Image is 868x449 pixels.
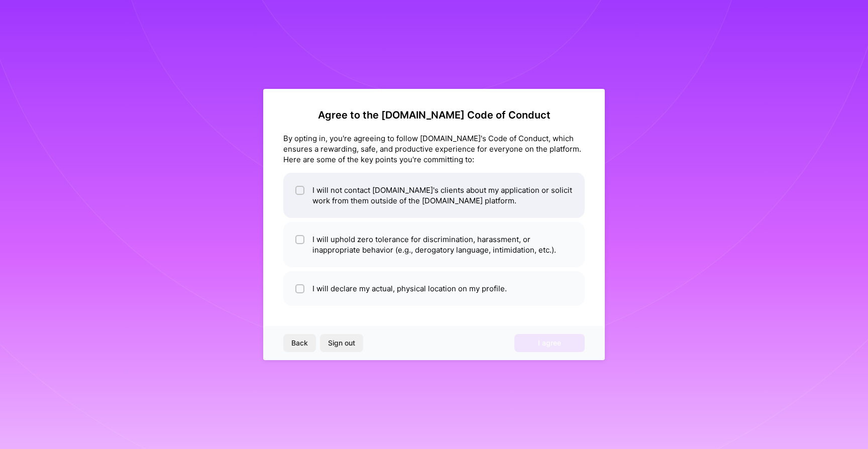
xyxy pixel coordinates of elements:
div: By opting in, you're agreeing to follow [DOMAIN_NAME]'s Code of Conduct, which ensures a rewardin... [283,133,585,165]
li: I will uphold zero tolerance for discrimination, harassment, or inappropriate behavior (e.g., der... [283,222,585,267]
button: Sign out [320,334,363,352]
li: I will declare my actual, physical location on my profile. [283,271,585,306]
h2: Agree to the [DOMAIN_NAME] Code of Conduct [283,109,585,121]
li: I will not contact [DOMAIN_NAME]'s clients about my application or solicit work from them outside... [283,173,585,218]
span: Sign out [328,338,355,348]
button: Back [283,334,316,352]
span: Back [291,338,308,348]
